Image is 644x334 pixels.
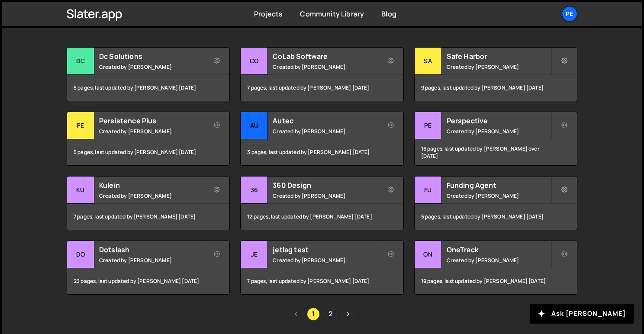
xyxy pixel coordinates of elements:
[241,268,403,294] div: 7 pages, last updated by [PERSON_NAME] [DATE]
[273,63,377,71] small: Created by [PERSON_NAME]
[241,177,268,204] div: 36
[241,139,403,165] div: 3 pages, last updated by [PERSON_NAME] [DATE]
[240,241,403,295] a: je jetlag test Created by [PERSON_NAME] 7 pages, last updated by [PERSON_NAME] [DATE]
[99,245,203,254] h2: Dotslash
[415,241,442,268] div: On
[415,204,577,230] div: 5 pages, last updated by [PERSON_NAME] [DATE]
[240,176,403,230] a: 36 360 Design Created by [PERSON_NAME] 12 pages, last updated by [PERSON_NAME] [DATE]
[447,51,551,61] h2: Safe Harbor
[67,308,577,321] div: Pagination
[447,180,551,190] h2: Funding Agent
[99,63,203,71] small: Created by [PERSON_NAME]
[241,75,403,101] div: 7 pages, last updated by [PERSON_NAME] [DATE]
[67,112,94,139] div: Pe
[415,177,442,204] div: Fu
[324,308,337,321] a: Page 2
[99,116,203,125] h2: Persistence Plus
[240,112,403,166] a: Au Autec Created by [PERSON_NAME] 3 pages, last updated by [PERSON_NAME] [DATE]
[241,48,268,75] div: Co
[67,241,94,268] div: Do
[67,75,229,101] div: 5 pages, last updated by [PERSON_NAME] [DATE]
[273,192,377,199] small: Created by [PERSON_NAME]
[67,241,230,295] a: Do Dotslash Created by [PERSON_NAME] 23 pages, last updated by [PERSON_NAME] [DATE]
[67,47,230,101] a: Dc Dc Solutions Created by [PERSON_NAME] 5 pages, last updated by [PERSON_NAME] [DATE]
[415,139,577,165] div: 16 pages, last updated by [PERSON_NAME] over [DATE]
[415,48,442,75] div: Sa
[414,176,577,230] a: Fu Funding Agent Created by [PERSON_NAME] 5 pages, last updated by [PERSON_NAME] [DATE]
[273,245,377,254] h2: jetlag test
[414,241,577,295] a: On OneTrack Created by [PERSON_NAME] 19 pages, last updated by [PERSON_NAME] [DATE]
[341,308,354,321] a: Next page
[447,128,551,135] small: Created by [PERSON_NAME]
[254,9,283,19] a: Projects
[273,51,377,61] h2: CoLab Software
[300,9,364,19] a: Community Library
[99,51,203,61] h2: Dc Solutions
[447,245,551,254] h2: OneTrack
[67,48,94,75] div: Dc
[530,304,634,324] button: Ask [PERSON_NAME]
[273,257,377,264] small: Created by [PERSON_NAME]
[99,257,203,264] small: Created by [PERSON_NAME]
[415,268,577,294] div: 19 pages, last updated by [PERSON_NAME] [DATE]
[241,112,268,139] div: Au
[414,112,577,166] a: Pe Perspective Created by [PERSON_NAME] 16 pages, last updated by [PERSON_NAME] over [DATE]
[240,47,403,101] a: Co CoLab Software Created by [PERSON_NAME] 7 pages, last updated by [PERSON_NAME] [DATE]
[273,180,377,190] h2: 360 Design
[99,128,203,135] small: Created by [PERSON_NAME]
[273,128,377,135] small: Created by [PERSON_NAME]
[67,176,230,230] a: Ku Kulein Created by [PERSON_NAME] 7 pages, last updated by [PERSON_NAME] [DATE]
[67,112,230,166] a: Pe Persistence Plus Created by [PERSON_NAME] 5 pages, last updated by [PERSON_NAME] [DATE]
[415,112,442,139] div: Pe
[447,63,551,71] small: Created by [PERSON_NAME]
[381,9,396,19] a: Blog
[67,268,229,294] div: 23 pages, last updated by [PERSON_NAME] [DATE]
[99,180,203,190] h2: Kulein
[562,6,577,22] a: Pe
[415,75,577,101] div: 9 pages, last updated by [PERSON_NAME] [DATE]
[447,192,551,199] small: Created by [PERSON_NAME]
[67,177,94,204] div: Ku
[273,116,377,125] h2: Autec
[67,204,229,230] div: 7 pages, last updated by [PERSON_NAME] [DATE]
[67,139,229,165] div: 5 pages, last updated by [PERSON_NAME] [DATE]
[241,241,268,268] div: je
[447,257,551,264] small: Created by [PERSON_NAME]
[241,204,403,230] div: 12 pages, last updated by [PERSON_NAME] [DATE]
[447,116,551,125] h2: Perspective
[414,47,577,101] a: Sa Safe Harbor Created by [PERSON_NAME] 9 pages, last updated by [PERSON_NAME] [DATE]
[99,192,203,199] small: Created by [PERSON_NAME]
